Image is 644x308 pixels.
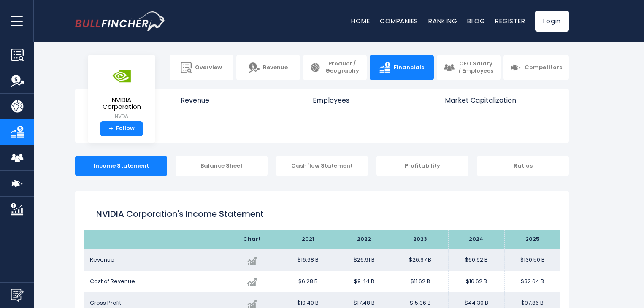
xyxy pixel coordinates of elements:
[236,55,300,80] a: Revenue
[392,249,448,271] td: $26.97 B
[504,271,560,292] td: $32.64 B
[336,230,392,249] th: 2022
[95,97,149,111] span: NVIDIA Corporation
[376,156,468,176] div: Profitability
[94,62,149,121] a: NVIDIA Corporation NVDA
[370,55,433,80] a: Financials
[263,64,288,71] span: Revenue
[445,96,560,104] span: Market Capitalization
[90,299,121,307] span: Gross Profit
[90,256,114,264] span: Revenue
[458,60,494,75] span: CEO Salary / Employees
[75,156,167,176] div: Income Statement
[477,156,569,176] div: Ratios
[303,55,367,80] a: Product / Geography
[436,89,568,119] a: Market Capitalization
[535,11,569,32] a: Login
[75,11,166,31] img: bullfincher logo
[336,249,392,271] td: $26.91 B
[280,230,336,249] th: 2021
[195,64,222,71] span: Overview
[95,113,149,120] small: NVDA
[100,121,143,136] a: +Follow
[437,55,501,80] a: CEO Salary / Employees
[448,271,504,292] td: $16.62 B
[313,96,427,104] span: Employees
[380,16,418,25] a: Companies
[90,277,135,285] span: Cost of Revenue
[525,64,562,71] span: Competitors
[392,230,448,249] th: 2023
[392,271,448,292] td: $11.62 B
[495,16,525,25] a: Register
[176,156,268,176] div: Balance Sheet
[280,271,336,292] td: $6.28 B
[75,11,166,31] a: Go to homepage
[324,60,360,75] span: Product / Geography
[428,16,457,25] a: Ranking
[448,230,504,249] th: 2024
[280,249,336,271] td: $16.68 B
[336,271,392,292] td: $9.44 B
[170,55,233,80] a: Overview
[503,55,569,80] a: Competitors
[467,16,485,25] a: Blog
[109,125,113,132] strong: +
[181,96,296,104] span: Revenue
[394,64,424,71] span: Financials
[504,230,560,249] th: 2025
[304,89,436,119] a: Employees
[172,89,304,119] a: Revenue
[276,156,368,176] div: Cashflow Statement
[224,230,280,249] th: Chart
[351,16,370,25] a: Home
[448,249,504,271] td: $60.92 B
[96,208,548,220] h1: NVIDIA Corporation's Income Statement
[504,249,560,271] td: $130.50 B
